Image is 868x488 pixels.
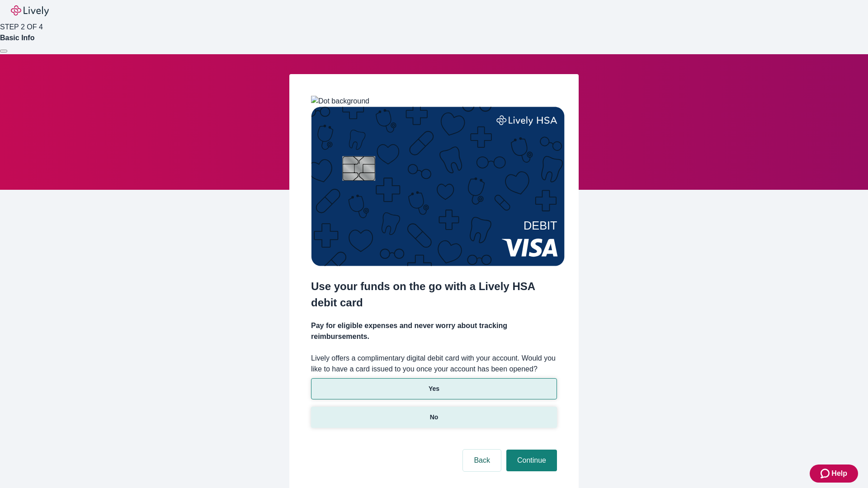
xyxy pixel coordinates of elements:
[11,5,49,16] img: Lively
[311,378,557,399] button: Yes
[810,465,858,483] button: Zendesk support iconHelp
[429,384,439,394] p: Yes
[311,96,369,107] img: Dot background
[311,320,557,342] h4: Pay for eligible expenses and never worry about tracking reimbursements.
[506,450,557,471] button: Continue
[311,353,557,375] label: Lively offers a complimentary digital debit card with your account. Would you like to have a card...
[311,278,557,311] h2: Use your funds on the go with a Lively HSA debit card
[430,413,439,422] p: No
[821,468,831,479] svg: Zendesk support icon
[463,450,501,471] button: Back
[831,468,847,479] span: Help
[311,107,565,266] img: Debit card
[311,407,557,428] button: No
